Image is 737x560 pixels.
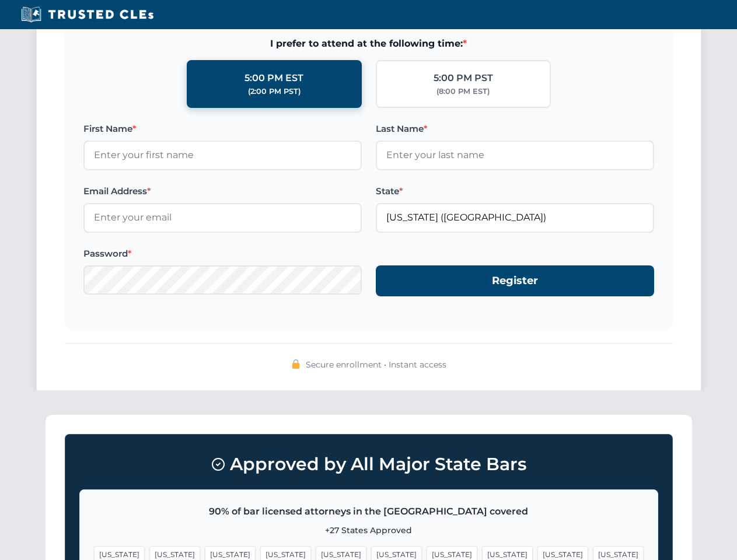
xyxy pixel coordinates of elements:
[83,203,362,232] input: Enter your email
[306,358,446,371] span: Secure enrollment • Instant access
[83,141,362,170] input: Enter your first name
[291,359,301,369] img: 🔒
[248,86,301,97] div: (2:00 PM PST)
[83,184,362,198] label: Email Address
[94,524,644,537] p: +27 States Approved
[376,184,654,198] label: State
[434,71,493,86] div: 5:00 PM PST
[376,141,654,170] input: Enter your last name
[94,504,644,519] p: 90% of bar licensed attorneys in the [GEOGRAPHIC_DATA] covered
[83,36,654,51] span: I prefer to attend at the following time:
[376,203,654,232] input: Florida (FL)
[376,265,654,296] button: Register
[244,71,303,86] div: 5:00 PM EST
[18,6,157,23] img: Trusted CLEs
[79,449,658,480] h3: Approved by All Major State Bars
[83,247,362,261] label: Password
[436,86,490,97] div: (8:00 PM EST)
[376,122,654,136] label: Last Name
[83,122,362,136] label: First Name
